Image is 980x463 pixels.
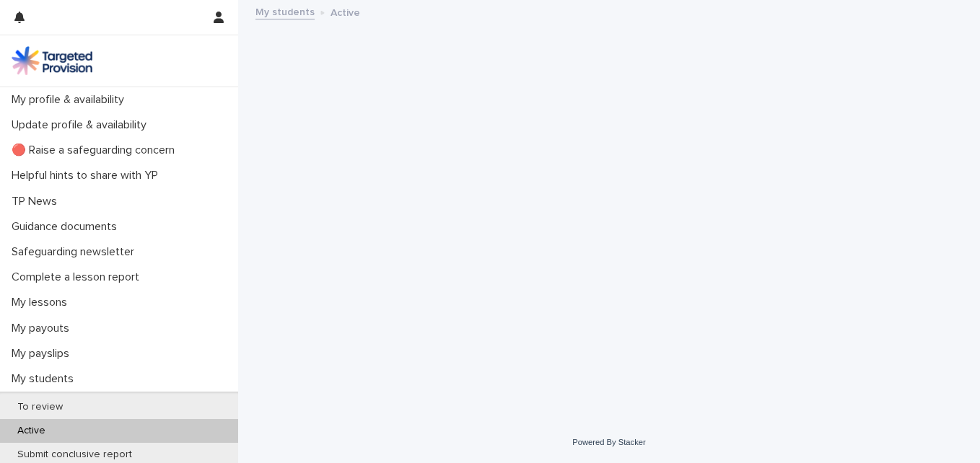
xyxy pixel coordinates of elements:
[6,169,170,182] p: Helpful hints to share with YP
[6,245,146,259] p: Safeguarding newsletter
[6,425,57,437] p: Active
[6,322,81,335] p: My payouts
[572,438,645,446] a: Powered By Stacker
[6,347,81,361] p: My payslips
[255,3,315,19] a: My students
[6,296,79,309] p: My lessons
[331,4,360,19] p: Active
[6,144,186,157] p: 🔴 Raise a safeguarding concern
[6,270,151,284] p: Complete a lesson report
[6,372,85,386] p: My students
[12,46,92,75] img: M5nRWzHhSzIhMunXDL62
[6,93,136,107] p: My profile & availability
[6,401,74,413] p: To review
[6,449,144,461] p: Submit conclusive report
[6,118,158,132] p: Update profile & availability
[6,195,69,208] p: TP News
[6,220,128,234] p: Guidance documents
